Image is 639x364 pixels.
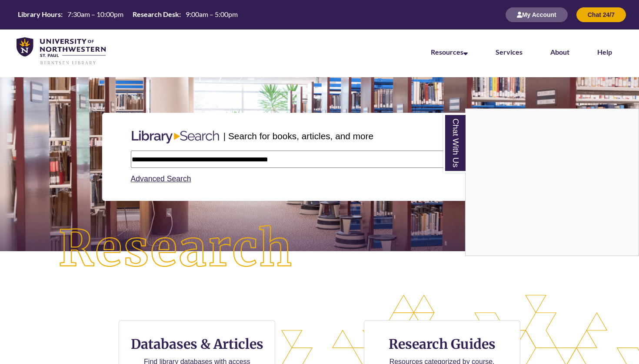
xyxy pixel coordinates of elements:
a: About [550,48,569,56]
img: UNWSP Library Logo [17,37,106,66]
div: Chat With Us [465,108,639,256]
a: Chat With Us [443,113,466,173]
a: Resources [431,48,468,56]
iframe: Chat Widget [466,109,639,256]
a: Help [597,48,612,56]
a: Services [496,48,523,56]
